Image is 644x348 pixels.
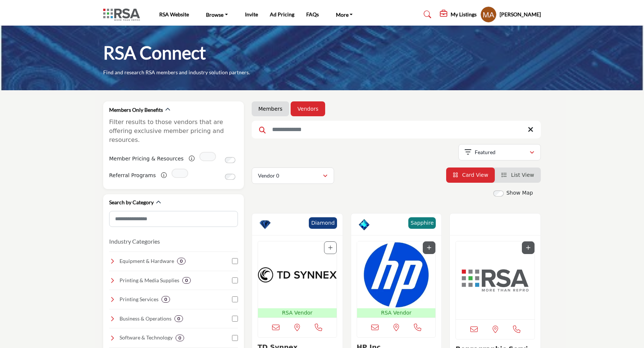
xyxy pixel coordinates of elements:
[232,296,238,302] input: Select Printing Services checkbox
[225,157,235,163] input: Switch to Member Pricing & Resources
[359,219,370,230] img: Sapphire Badge Icon
[103,69,250,76] p: Find and research RSA members and industry solution partners.
[109,152,184,165] label: Member Pricing & Resources
[258,241,337,308] img: TD Synnex
[446,168,495,183] li: Card View
[109,211,238,227] input: Search Category
[501,172,534,178] a: View List
[120,296,158,303] h4: Printing Services: Professional printing solutions, including large-format, digital, and offset p...
[359,309,434,317] p: RSA Vendor
[109,118,238,144] p: Filter results to those vendors that are offering exclusive member pricing and resources.
[328,245,333,251] a: Add To List
[270,11,294,17] a: Ad Pricing
[500,11,541,18] h5: [PERSON_NAME]
[411,219,434,227] p: Sapphire
[201,9,233,20] a: Browse
[109,199,154,206] h2: Search by Category
[440,10,477,19] div: My Listings
[245,11,258,17] a: Invite
[258,105,282,113] a: Members
[462,172,488,178] span: Card View
[306,11,319,17] a: FAQs
[120,277,179,284] h4: Printing & Media Supplies: A wide range of high-quality paper, films, inks, and specialty materia...
[232,335,238,341] input: Select Software & Technology checkbox
[176,335,184,341] div: 0 Results For Software & Technology
[103,9,144,21] img: Site Logo
[259,219,271,230] img: Diamond Badge Icon
[427,245,431,251] a: Add To List
[258,241,337,318] a: Open Listing in new tab
[161,296,170,303] div: 0 Results For Printing Services
[120,334,173,341] h4: Software & Technology: Advanced software and digital tools for print management, automation, and ...
[416,9,436,20] a: Search
[456,241,535,319] img: Reprographic Services Association (RSA)
[177,258,186,264] div: 0 Results For Equipment & Hardware
[109,106,163,114] h2: Members Only Benefits
[103,41,206,64] h1: RSA Connect
[526,245,530,251] a: Add To List
[451,11,477,18] h5: My Listings
[357,241,436,318] a: Open Listing in new tab
[252,168,334,184] button: Vendor 0
[297,105,318,113] a: Vendors
[480,6,497,23] button: Show hide supplier dropdown
[177,316,180,321] b: 0
[331,9,358,20] a: More
[506,189,533,197] label: Show Map
[109,237,160,246] button: Industry Categories
[180,258,183,264] b: 0
[109,169,156,182] label: Referral Programs
[258,172,279,179] p: Vendor 0
[511,172,534,178] span: List View
[456,241,535,319] a: Open Listing in new tab
[164,297,167,302] b: 0
[185,278,188,283] b: 0
[174,315,183,322] div: 0 Results For Business & Operations
[182,277,191,284] div: 0 Results For Printing & Media Supplies
[475,149,496,156] p: Featured
[179,335,181,341] b: 0
[259,309,335,317] p: RSA Vendor
[495,168,541,183] li: List View
[232,316,238,322] input: Select Business & Operations checkbox
[232,277,238,283] input: Select Printing & Media Supplies checkbox
[458,144,541,160] button: Featured
[225,174,235,180] input: Switch to Referral Programs
[120,257,174,265] h4: Equipment & Hardware : Top-quality printers, copiers, and finishing equipment to enhance efficien...
[453,172,488,178] a: View Card
[252,121,541,139] input: Search Keyword
[120,315,171,322] h4: Business & Operations: Essential resources for financial management, marketing, and operations to...
[311,219,334,227] p: Diamond
[357,241,436,308] img: HP Inc.
[159,11,189,17] a: RSA Website
[232,258,238,264] input: Select Equipment & Hardware checkbox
